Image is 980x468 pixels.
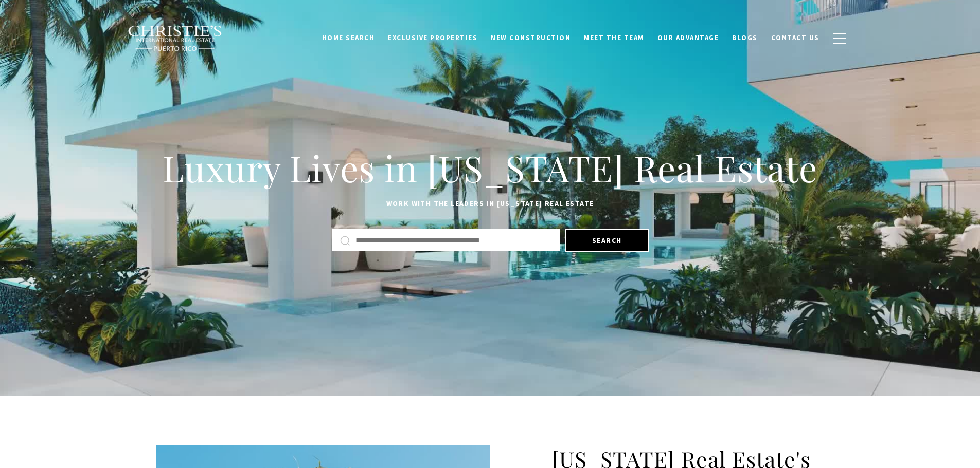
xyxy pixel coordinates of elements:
p: Work with the leaders in [US_STATE] Real Estate [156,198,825,210]
a: Home Search [315,28,382,48]
span: Blogs [732,33,758,42]
a: Meet the Team [577,28,651,48]
button: Search [565,229,649,252]
h1: Luxury Lives in [US_STATE] Real Estate [156,145,825,191]
span: New Construction [491,33,571,42]
a: Blogs [725,28,764,48]
span: Our Advantage [657,33,719,42]
a: Exclusive Properties [381,28,484,48]
a: New Construction [484,28,577,48]
img: Christie's International Real Estate black text logo [128,25,223,52]
span: Contact Us [771,33,819,42]
a: Our Advantage [651,28,726,48]
span: Exclusive Properties [388,33,477,42]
